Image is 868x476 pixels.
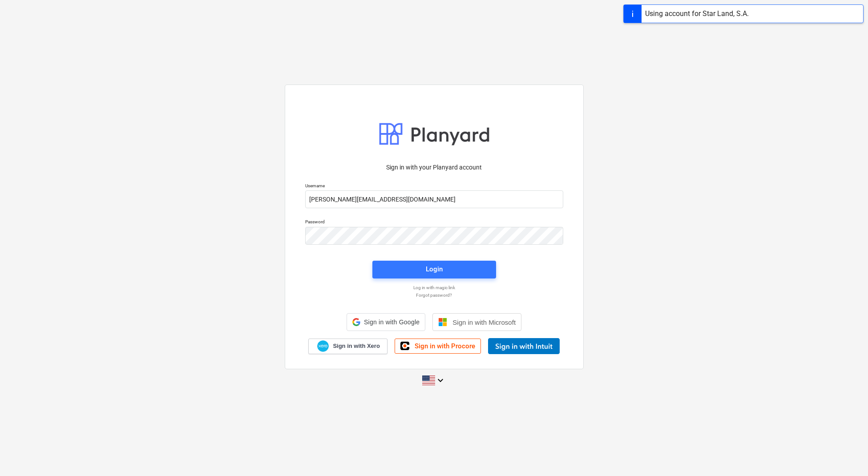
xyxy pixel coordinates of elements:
[317,340,329,352] img: Xero logo
[372,261,496,278] button: Login
[305,219,563,226] p: Password
[301,292,568,298] a: Forgot password?
[415,342,475,350] span: Sign in with Procore
[645,8,749,19] div: Using account for Star Land, S.A.
[305,183,563,190] p: Username
[305,190,563,208] input: Username
[333,342,379,350] span: Sign in with Xero
[364,319,420,326] span: Sign in with Google
[301,285,568,290] a: Log in with magic link
[305,163,563,172] p: Sign in with your Planyard account
[435,375,446,386] i: keyboard_arrow_down
[395,339,481,354] a: Sign in with Procore
[426,263,443,275] div: Login
[347,313,425,331] div: Sign in with Google
[452,319,516,326] span: Sign in with Microsoft
[308,339,388,354] a: Sign in with Xero
[438,318,447,327] img: Microsoft logo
